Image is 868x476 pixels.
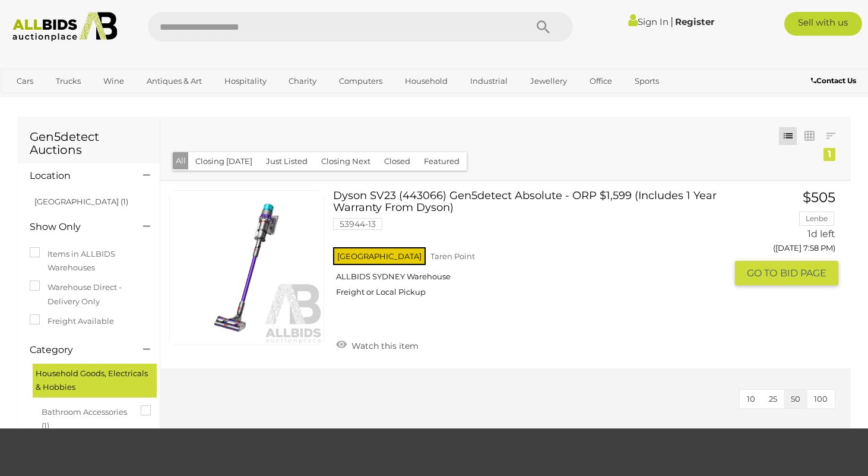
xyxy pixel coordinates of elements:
label: Items in ALLBIDS Warehouses [30,247,148,275]
a: $505 Lenbe 1d left ([DATE] 7:58 PM) GO TOBID PAGE [744,190,838,286]
a: Dyson SV23 (443066) Gen5detect Absolute - ORP $1,599 (Includes 1 Year Warranty From Dyson) 53944-... [342,190,727,306]
a: Industrial [462,71,515,91]
b: Contact Us [811,76,856,85]
label: Warehouse Direct - Delivery Only [30,280,148,308]
h1: Gen5detect Auctions [30,130,148,156]
img: Allbids.com.au [7,12,123,42]
button: 10 [740,390,762,408]
a: Charity [281,71,324,91]
a: Sign In [628,16,669,27]
a: Antiques & Art [139,71,210,91]
a: [GEOGRAPHIC_DATA] (1) [34,197,128,206]
button: 25 [762,390,784,408]
a: Household [397,71,455,91]
span: Watch this item [349,341,419,351]
a: Sell with us [784,12,862,36]
a: Hospitality [217,71,274,91]
button: Closing [DATE] [188,152,259,171]
span: $505 [803,189,835,206]
h4: Show Only [30,222,125,232]
span: 50 [791,394,800,404]
span: BID PAGE [780,267,826,279]
a: Office [582,71,620,91]
h4: Location [30,171,125,181]
a: Register [675,16,714,27]
span: 10 [747,394,755,404]
button: 100 [807,390,835,408]
div: Household Goods, Electricals & Hobbies [33,364,157,398]
button: Closed [377,152,417,171]
a: Trucks [48,71,88,91]
a: [GEOGRAPHIC_DATA] [9,91,109,111]
h4: Category [30,345,125,355]
a: Watch this item [333,336,422,354]
span: | [670,15,673,28]
a: Wine [96,71,132,91]
button: All [173,152,189,169]
a: Computers [331,71,390,91]
div: 1 [823,148,835,161]
button: 50 [784,390,807,408]
button: Just Listed [259,152,315,171]
label: Freight Available [30,314,114,328]
button: Featured [417,152,467,171]
button: Closing Next [314,152,378,171]
button: GO TOBID PAGE [735,261,838,285]
a: Jewellery [522,71,575,91]
a: Sports [627,71,667,91]
span: 25 [769,394,777,404]
span: Bathroom Accessories (1) [42,402,131,433]
span: GO TO [747,267,780,279]
button: Search [514,12,573,42]
span: 100 [814,394,828,404]
a: Contact Us [811,74,859,87]
a: Cars [9,71,41,91]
